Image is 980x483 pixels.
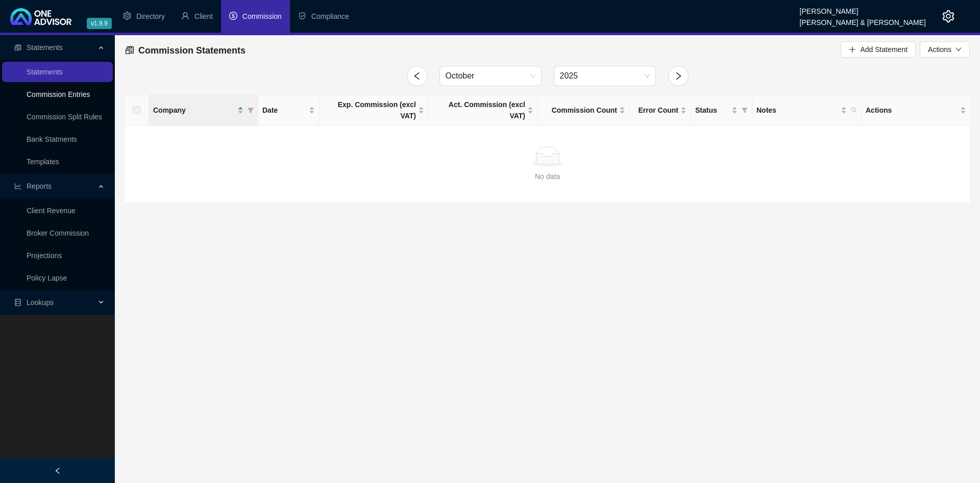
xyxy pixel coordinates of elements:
[27,135,77,143] a: Bank Statments
[849,46,856,53] span: plus
[800,14,926,25] div: [PERSON_NAME] & [PERSON_NAME]
[311,12,349,20] span: Compliance
[181,12,189,20] span: user
[246,103,256,118] span: filter
[27,251,62,260] a: Projections
[258,95,320,126] th: Date
[800,3,926,14] div: [PERSON_NAME]
[862,95,971,126] th: Actions
[542,105,617,116] span: Commission Count
[674,71,683,81] span: right
[54,467,61,474] span: left
[298,12,306,20] span: safety
[412,71,422,81] span: left
[560,66,650,86] span: 2025
[27,207,76,215] a: Client Revenue
[756,105,839,116] span: Notes
[841,41,916,58] button: Add Statement
[429,95,538,126] th: Act. Commission (excl VAT)
[851,107,857,113] span: search
[691,95,752,126] th: Status
[928,44,951,55] span: Actions
[14,299,21,306] span: database
[630,95,691,126] th: Error Count
[136,12,165,20] span: Directory
[262,105,307,116] span: Date
[27,298,54,307] span: Lookups
[920,41,970,58] button: Actionsdown
[248,107,254,113] span: filter
[324,99,416,121] span: Exp. Commission (excl VAT)
[27,90,90,98] a: Commission Entries
[138,45,246,56] span: Commission Statements
[27,182,52,190] span: Reports
[194,12,213,20] span: Client
[14,44,21,51] span: reconciliation
[27,229,89,237] a: Broker Commission
[446,66,535,86] span: October
[125,45,134,55] span: reconciliation
[849,103,859,118] span: search
[27,158,59,166] a: Templates
[27,274,67,282] a: Policy Lapse
[433,99,525,121] span: Act. Commission (excl VAT)
[14,183,21,190] span: line-chart
[634,105,678,116] span: Error Count
[320,95,429,126] th: Exp. Commission (excl VAT)
[27,68,63,76] a: Statements
[695,105,729,116] span: Status
[740,103,750,118] span: filter
[538,95,630,126] th: Commission Count
[27,113,102,121] a: Commission Split Rules
[955,46,962,53] span: down
[742,107,748,113] span: filter
[752,95,862,126] th: Notes
[153,105,235,116] span: Company
[10,8,71,25] img: 2df55531c6924b55f21c4cf5d4484680-logo-light.svg
[860,44,908,55] span: Add Statement
[866,105,958,116] span: Actions
[242,12,282,20] span: Commission
[229,12,237,20] span: dollar
[123,12,131,20] span: setting
[27,43,63,52] span: Statements
[133,171,962,182] div: No data
[87,18,112,29] span: v1.9.9
[942,10,954,22] span: setting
